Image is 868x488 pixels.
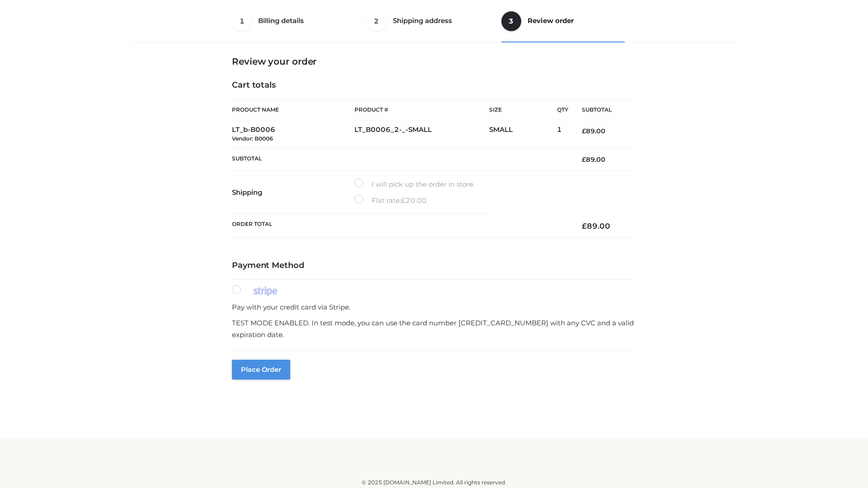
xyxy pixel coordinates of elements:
label: Flat rate: [354,195,427,206]
h4: Cart totals [232,80,636,90]
th: Shipping [232,171,354,214]
h4: Payment Method [232,261,636,271]
button: Place order [232,360,290,380]
small: Vendor: B0006 [232,135,273,142]
h3: Review your order [232,56,636,67]
th: Product # [354,99,489,120]
th: Size [489,100,552,120]
p: TEST MODE ENABLED. In test mode, you can use the card number [CREDIT_CARD_NUMBER] with any CVC an... [232,317,636,340]
bdi: 89.00 [582,221,610,230]
td: SMALL [489,120,557,149]
p: Pay with your credit card via Stripe. [232,301,636,313]
td: LT_B0006_2-_-SMALL [354,120,489,149]
bdi: 89.00 [582,155,605,164]
bdi: 20.00 [401,196,427,205]
td: 1 [557,120,568,149]
label: I will pick up the order in store. [354,178,475,190]
th: Qty [557,99,568,120]
div: © 2025 [DOMAIN_NAME] Limited. All rights reserved. [134,478,734,487]
span: £ [582,127,586,135]
th: Order Total [232,214,568,238]
span: £ [401,196,406,205]
th: Subtotal [232,148,568,170]
th: Subtotal [568,100,636,120]
td: LT_b-B0006 [232,120,354,149]
th: Product Name [232,99,354,120]
bdi: 89.00 [582,127,605,135]
span: £ [582,221,587,230]
span: £ [582,155,586,164]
